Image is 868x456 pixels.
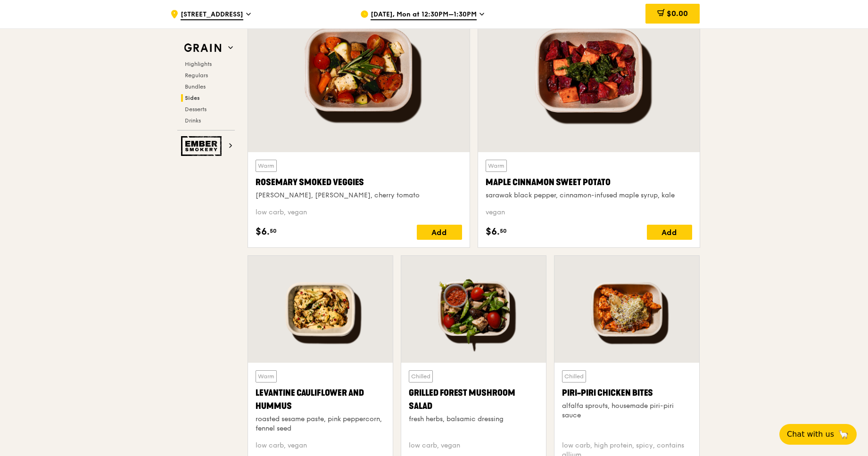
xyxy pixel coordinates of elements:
img: Ember Smokery web logo [181,136,224,156]
div: Maple Cinnamon Sweet Potato [486,176,692,189]
div: Rosemary Smoked Veggies [256,176,462,189]
span: Sides [185,95,200,101]
div: fresh herbs, balsamic dressing [409,415,538,424]
span: 🦙 [838,429,849,440]
div: [PERSON_NAME], [PERSON_NAME], cherry tomato [256,191,462,200]
div: Grilled Forest Mushroom Salad [409,386,538,413]
span: Chat with us [787,429,834,440]
div: Warm [256,160,277,172]
span: 50 [500,227,507,235]
div: Add [417,225,462,240]
span: Desserts [185,106,207,113]
span: Highlights [185,61,212,67]
button: Chat with us🦙 [779,424,857,445]
div: alfalfa sprouts, housemade piri-piri sauce [562,401,692,420]
div: low carb, vegan [256,208,462,217]
div: Warm [486,160,507,172]
div: Levantine Cauliflower and Hummus [256,386,385,413]
span: [STREET_ADDRESS] [181,10,243,20]
div: Piri-piri Chicken Bites [562,386,692,399]
span: $6. [486,225,500,239]
div: Warm [256,370,277,383]
span: Regulars [185,72,208,79]
span: Bundles [185,83,206,90]
span: $6. [256,225,270,239]
img: Grain web logo [181,40,224,57]
div: Add [647,225,692,240]
div: roasted sesame paste, pink peppercorn, fennel seed [256,415,385,433]
span: 50 [270,227,277,235]
span: Drinks [185,117,201,124]
span: $0.00 [667,9,688,18]
div: sarawak black pepper, cinnamon-infused maple syrup, kale [486,191,692,200]
div: vegan [486,208,692,217]
div: Chilled [562,370,586,383]
span: [DATE], Mon at 12:30PM–1:30PM [371,10,477,20]
div: Chilled [409,370,433,383]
